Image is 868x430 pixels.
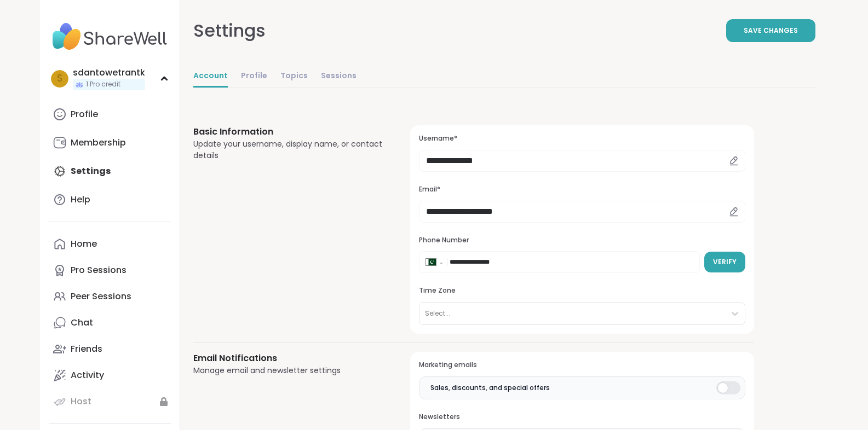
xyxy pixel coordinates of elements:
[57,72,62,86] span: s
[49,388,171,415] a: Host
[713,257,737,267] span: Verify
[419,361,745,370] h3: Marketing emails
[430,383,550,393] span: Sales, discounts, and special offers
[419,236,745,245] h3: Phone Number
[49,283,171,310] a: Peer Sessions
[419,185,745,194] h3: Email*
[71,317,93,329] div: Chat
[71,137,126,149] div: Membership
[71,108,98,120] div: Profile
[419,134,745,143] h3: Username*
[71,396,91,408] div: Host
[193,138,384,161] div: Update your username, display name, or contact details
[280,66,308,88] a: Topics
[744,26,798,36] span: Save Changes
[86,80,120,89] span: 1 Pro credit
[49,187,171,213] a: Help
[49,310,171,336] a: Chat
[71,290,131,303] div: Peer Sessions
[49,257,171,283] a: Pro Sessions
[321,66,357,88] a: Sessions
[49,130,171,156] a: Membership
[193,365,384,376] div: Manage email and newsletter settings
[193,18,266,44] div: Settings
[71,343,102,355] div: Friends
[193,125,384,138] h3: Basic Information
[193,352,384,365] h3: Email Notifications
[71,194,90,206] div: Help
[73,67,145,79] div: sdantowetrantk
[49,231,171,257] a: Home
[49,101,171,127] a: Profile
[726,19,815,42] button: Save Changes
[49,362,171,388] a: Activity
[71,369,104,381] div: Activity
[419,286,745,295] h3: Time Zone
[49,18,171,56] img: ShareWell Nav Logo
[704,252,745,272] button: Verify
[71,238,97,250] div: Home
[71,264,127,276] div: Pro Sessions
[241,66,267,88] a: Profile
[419,412,745,422] h3: Newsletters
[193,66,228,88] a: Account
[49,336,171,362] a: Friends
